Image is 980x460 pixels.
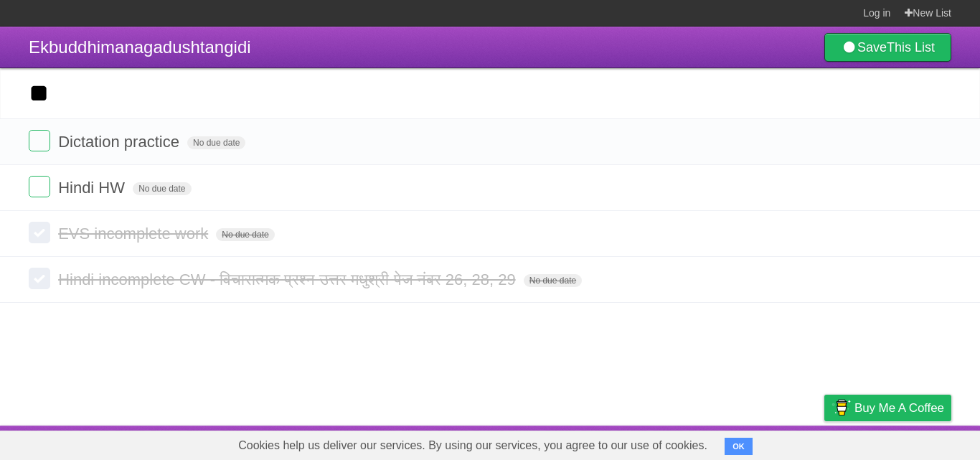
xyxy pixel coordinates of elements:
label: Done [29,130,50,151]
a: Terms [757,429,788,456]
span: No due date [524,274,582,287]
span: No due date [133,182,191,195]
b: This List [887,40,935,55]
span: No due date [216,228,274,241]
span: No due date [187,136,245,149]
span: Ekbuddhimanagadushtangidi [29,37,251,57]
a: About [633,429,664,456]
label: Done [29,268,50,289]
a: Privacy [806,429,843,456]
span: Hindi HW [58,179,128,197]
label: Done [29,222,50,243]
button: OK [725,438,753,455]
span: Buy me a coffee [854,395,944,421]
img: Buy me a coffee [831,395,851,420]
label: Star task [864,176,891,200]
span: Cookies help us deliver our services. By using our services, you agree to our use of cookies. [224,431,722,460]
a: SaveThis List [824,33,951,62]
span: EVS incomplete work [58,225,212,243]
label: Done [29,176,50,197]
a: Developers [681,429,739,456]
a: Buy me a coffee [824,395,951,421]
label: Star task [864,130,891,154]
span: Dictation practice [58,133,183,151]
a: Suggest a feature [861,429,951,456]
span: Hindi incomplete CW - विचारात्मक प्रश्न उत्तर मधुश्री पेज नंबर 26, 28, 29 [58,271,519,288]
